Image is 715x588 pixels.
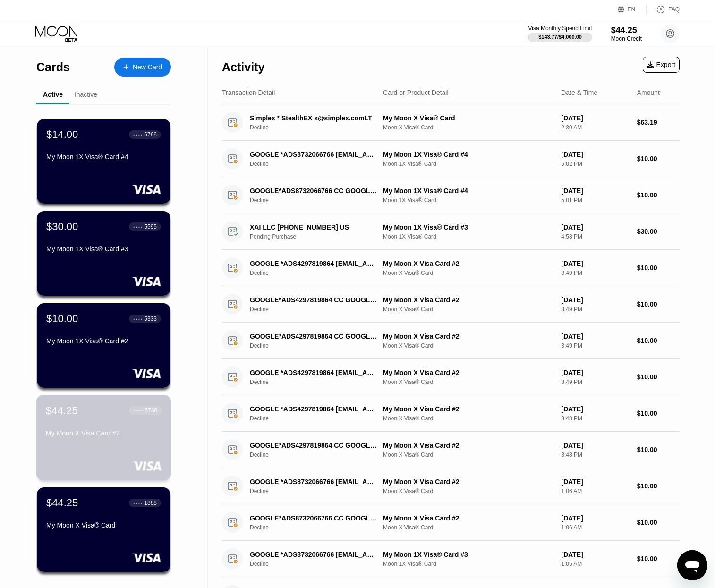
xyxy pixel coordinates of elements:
[250,223,378,231] div: XAI LLC [PHONE_NUMBER] US
[637,191,680,199] div: $10.00
[144,223,157,230] div: 5595
[611,26,642,42] div: $44.25Moon Credit
[250,369,378,376] div: GOOGLE *ADS4297819864 [EMAIL_ADDRESS]
[383,161,553,167] div: Moon 1X Visa® Card
[628,6,636,13] div: EN
[383,442,553,449] div: My Moon X Visa Card #2
[222,323,680,359] div: GOOGLE*ADS4297819864 CC GOOGLE.COMIEDeclineMy Moon X Visa Card #2Moon X Visa® Card[DATE]3:49 PM$1...
[222,432,680,468] div: GOOGLE*ADS4297819864 CC GOOGLE.COMIEDeclineMy Moon X Visa Card #2Moon X Visa® Card[DATE]3:48 PM$1...
[250,442,378,449] div: GOOGLE*ADS4297819864 CC GOOGLE.COMIE
[561,306,629,313] div: 3:49 PM
[383,551,553,558] div: My Moon 1X Visa® Card #3
[561,524,629,531] div: 1:06 AM
[222,541,680,577] div: GOOGLE *ADS8732066766 [EMAIL_ADDRESS]DeclineMy Moon 1X Visa® Card #3Moon 1X Visa® Card[DATE]1:05 ...
[250,296,378,304] div: GOOGLE*ADS4297819864 CC GOOGLE.COMIE
[144,315,157,322] div: 5333
[250,452,388,458] div: Decline
[383,452,553,458] div: Moon X Visa® Card
[250,379,388,385] div: Decline
[383,478,553,486] div: My Moon X Visa Card #2
[561,369,629,376] div: [DATE]
[133,63,162,71] div: New Card
[561,187,629,195] div: [DATE]
[144,500,157,506] div: 1888
[528,25,592,32] div: Visa Monthly Spend Limit
[250,478,378,486] div: GOOGLE *ADS8732066766 [EMAIL_ADDRESS]
[75,91,97,98] div: Inactive
[561,223,629,231] div: [DATE]
[383,197,553,204] div: Moon 1X Visa® Card
[561,260,629,267] div: [DATE]
[637,337,680,344] div: $10.00
[37,303,170,388] div: $10.00● ● ● ●5333My Moon 1X Visa® Card #2
[222,60,264,74] div: Activity
[383,296,553,304] div: My Moon X Visa Card #2
[383,561,553,567] div: Moon 1X Visa® Card
[222,141,680,177] div: GOOGLE *ADS8732066766 [EMAIL_ADDRESS]DeclineMy Moon 1X Visa® Card #4Moon 1X Visa® Card[DATE]5:02 ...
[647,61,675,68] div: Export
[561,415,629,422] div: 3:48 PM
[561,488,629,494] div: 1:06 AM
[43,91,63,98] div: Active
[250,114,378,122] div: Simplex * StealthEX s@simplex.comLT
[637,155,680,162] div: $10.00
[250,260,378,267] div: GOOGLE *ADS4297819864 [EMAIL_ADDRESS]
[222,359,680,395] div: GOOGLE *ADS4297819864 [EMAIL_ADDRESS]DeclineMy Moon X Visa Card #2Moon X Visa® Card[DATE]3:49 PM$...
[46,337,161,345] div: My Moon 1X Visa® Card #2
[222,504,680,541] div: GOOGLE*ADS8732066766 CC GOOGLE.COMIEDeclineMy Moon X Visa Card #2Moon X Visa® Card[DATE]1:06 AM$1...
[383,379,553,385] div: Moon X Visa® Card
[561,405,629,413] div: [DATE]
[250,488,388,494] div: Decline
[250,415,388,422] div: Decline
[133,133,143,136] div: ● ● ● ●
[222,286,680,323] div: GOOGLE*ADS4297819864 CC GOOGLE.COMIEDeclineMy Moon X Visa Card #2Moon X Visa® Card[DATE]3:49 PM$1...
[250,151,378,158] div: GOOGLE *ADS8732066766 [EMAIL_ADDRESS]
[383,124,553,131] div: Moon X Visa® Card
[222,395,680,432] div: GOOGLE *ADS4297819864 [EMAIL_ADDRESS]DeclineMy Moon X Visa Card #2Moon X Visa® Card[DATE]3:48 PM$...
[222,177,680,213] div: GOOGLE*ADS8732066766 CC GOOGLE.COMIEDeclineMy Moon 1X Visa® Card #4Moon 1X Visa® Card[DATE]5:01 P...
[643,57,680,73] div: Export
[561,442,629,449] div: [DATE]
[618,5,647,14] div: EN
[561,342,629,349] div: 3:49 PM
[133,225,143,228] div: ● ● ● ●
[383,270,553,276] div: Moon X Visa® Card
[46,313,78,325] div: $10.00
[637,482,680,490] div: $10.00
[250,233,388,240] div: Pending Purchase
[37,119,170,204] div: $14.00● ● ● ●6766My Moon 1X Visa® Card #4
[383,415,553,422] div: Moon X Visa® Card
[561,452,629,458] div: 3:48 PM
[46,521,161,529] div: My Moon X Visa® Card
[133,317,143,320] div: ● ● ● ●
[46,404,78,417] div: $44.25
[383,332,553,340] div: My Moon X Visa Card #2
[250,124,388,131] div: Decline
[383,89,449,96] div: Card or Product Detail
[561,161,629,167] div: 5:02 PM
[383,233,553,240] div: Moon 1X Visa® Card
[637,519,680,526] div: $10.00
[538,34,582,40] div: $143.77 / $4,000.00
[133,502,143,504] div: ● ● ● ●
[383,524,553,531] div: Moon X Visa® Card
[46,245,161,253] div: My Moon 1X Visa® Card #3
[561,332,629,340] div: [DATE]
[637,373,680,381] div: $10.00
[637,300,680,308] div: $10.00
[46,221,78,233] div: $30.00
[611,26,642,35] div: $44.25
[222,468,680,504] div: GOOGLE *ADS8732066766 [EMAIL_ADDRESS]DeclineMy Moon X Visa Card #2Moon X Visa® Card[DATE]1:06 AM$...
[250,405,378,413] div: GOOGLE *ADS4297819864 [EMAIL_ADDRESS]
[637,409,680,417] div: $10.00
[561,296,629,304] div: [DATE]
[144,131,157,138] div: 6766
[250,524,388,531] div: Decline
[383,114,553,122] div: My Moon X Visa® Card
[561,124,629,131] div: 2:30 AM
[250,161,388,167] div: Decline
[37,395,170,480] div: $44.25● ● ● ●5788My Moon X Visa Card #2
[383,151,553,158] div: My Moon 1X Visa® Card #4
[528,25,592,42] div: Visa Monthly Spend Limit$143.77/$4,000.00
